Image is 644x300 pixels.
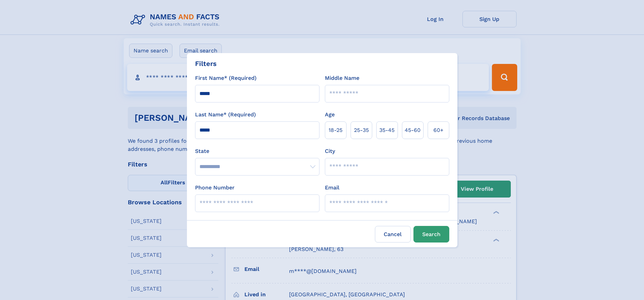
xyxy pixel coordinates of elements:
[195,184,235,192] label: Phone Number
[195,111,256,119] label: Last Name* (Required)
[329,126,342,134] span: 18‑25
[325,74,359,82] label: Middle Name
[354,126,369,134] span: 25‑35
[325,111,335,119] label: Age
[375,226,411,243] label: Cancel
[195,59,217,69] div: Filters
[325,147,335,155] label: City
[413,226,449,243] button: Search
[195,74,257,82] label: First Name* (Required)
[433,126,444,134] span: 60+
[195,147,319,155] label: State
[379,126,395,134] span: 35‑45
[325,184,339,192] label: Email
[405,126,421,134] span: 45‑60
